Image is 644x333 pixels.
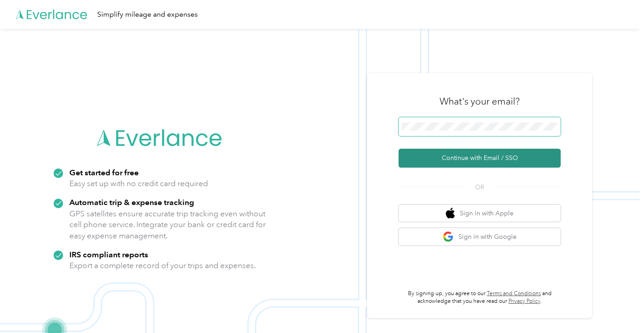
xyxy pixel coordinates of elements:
[69,250,148,259] strong: IRS compliant reports
[69,208,266,242] p: GPS satellites ensure accurate trip tracking even without cell phone service. Integrate your bank...
[446,208,455,219] img: apple logo
[399,228,561,246] button: google logoSign in with Google
[69,178,208,189] p: Easy set up with no credit card required
[487,290,541,297] a: Terms and Conditions
[69,168,139,177] strong: Get started for free
[443,231,454,242] img: google logo
[69,260,256,271] p: Export a complete record of your trips and expenses.
[69,197,194,207] strong: Automatic trip & expense tracking
[440,95,520,108] h3: What's your email?
[508,298,540,305] a: Privacy Policy
[399,205,561,222] button: apple logoSign in with Apple
[399,290,561,306] p: By signing up, you agree to our and acknowledge that you have read our .
[97,9,198,20] div: Simplify mileage and expenses
[399,149,561,168] button: Continue with Email / SSO
[464,182,495,192] span: OR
